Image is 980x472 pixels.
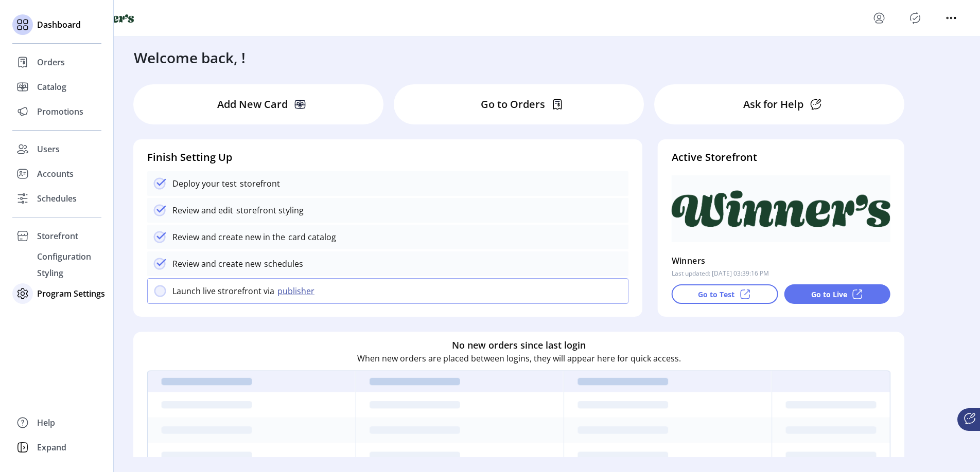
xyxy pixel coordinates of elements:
button: menu [943,10,959,26]
span: Program Settings [37,287,105,300]
h4: Active Storefront [672,150,890,165]
span: Users [37,143,60,155]
p: Deploy your test [172,177,237,190]
p: When new orders are placed between logins, they will appear here for quick access. [357,352,681,365]
h4: Finish Setting Up [147,150,628,165]
span: Storefront [37,230,78,242]
p: Winners [672,252,706,269]
p: Review and edit [172,204,233,216]
p: card catalog [285,231,336,243]
span: Orders [37,56,65,68]
p: Last updated: [DATE] 03:39:16 PM [672,269,769,278]
span: Catalog [37,81,66,93]
p: Review and create new in the [172,231,285,243]
p: Go to Test [698,289,734,300]
span: Promotions [37,105,83,118]
p: Review and create new [172,258,261,270]
h6: No new orders since last login [452,338,586,352]
p: Add New Card [217,97,288,112]
button: menu [871,10,887,26]
p: schedules [261,258,303,270]
span: Help [37,416,55,429]
p: storefront [237,177,280,190]
span: Styling [37,267,63,279]
button: publisher [274,285,321,297]
span: Configuration [37,250,91,263]
button: Publisher Panel [907,10,923,26]
p: Launch live strorefront via [172,285,274,297]
p: Go to Orders [481,97,545,112]
p: Go to Live [811,289,847,300]
span: Schedules [37,192,77,205]
span: Expand [37,441,66,453]
span: Accounts [37,168,74,180]
span: Dashboard [37,19,81,31]
p: storefront styling [233,204,304,216]
h3: Welcome back, ! [134,47,246,68]
p: Ask for Help [743,97,803,112]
